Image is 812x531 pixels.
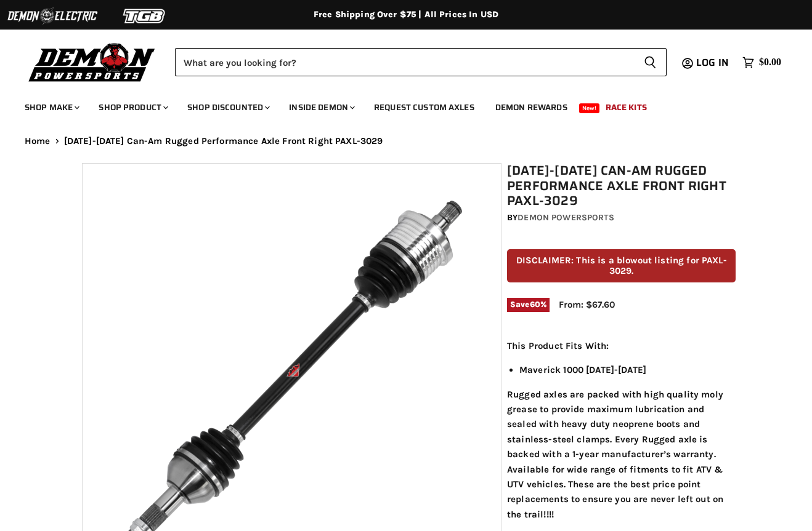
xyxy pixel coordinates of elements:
[696,55,729,70] span: Log in
[178,95,277,120] a: Shop Discounted
[365,95,484,120] a: Request Custom Axles
[559,299,615,310] span: From: $67.60
[507,298,550,311] span: Save %
[64,136,383,146] span: [DATE]-[DATE] Can-Am Rugged Performance Axle Front Right PAXL-3029
[518,212,614,223] a: Demon Powersports
[89,95,176,120] a: Shop Product
[691,57,736,68] a: Log in
[579,103,600,113] span: New!
[175,48,634,76] input: Search
[175,48,667,76] form: Product
[519,362,736,377] li: Maverick 1000 [DATE]-[DATE]
[736,54,787,71] a: $0.00
[759,57,781,68] span: $0.00
[507,338,736,353] p: This Product Fits With:
[507,163,736,209] h1: [DATE]-[DATE] Can-Am Rugged Performance Axle Front Right PAXL-3029
[99,4,191,28] img: TGB Logo 2
[596,95,656,120] a: Race Kits
[25,136,51,146] a: Home
[530,300,540,309] span: 60
[634,48,667,76] button: Search
[507,338,736,522] div: Rugged axles are packed with high quality moly grease to provide maximum lubrication and sealed w...
[507,211,736,225] div: by
[507,249,736,283] p: DISCLAIMER: This is a blowout listing for PAXL-3029.
[280,95,362,120] a: Inside Demon
[486,95,577,120] a: Demon Rewards
[15,90,778,120] ul: Main menu
[6,4,99,28] img: Demon Electric Logo 2
[25,40,160,84] img: Demon Powersports
[15,95,87,120] a: Shop Make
